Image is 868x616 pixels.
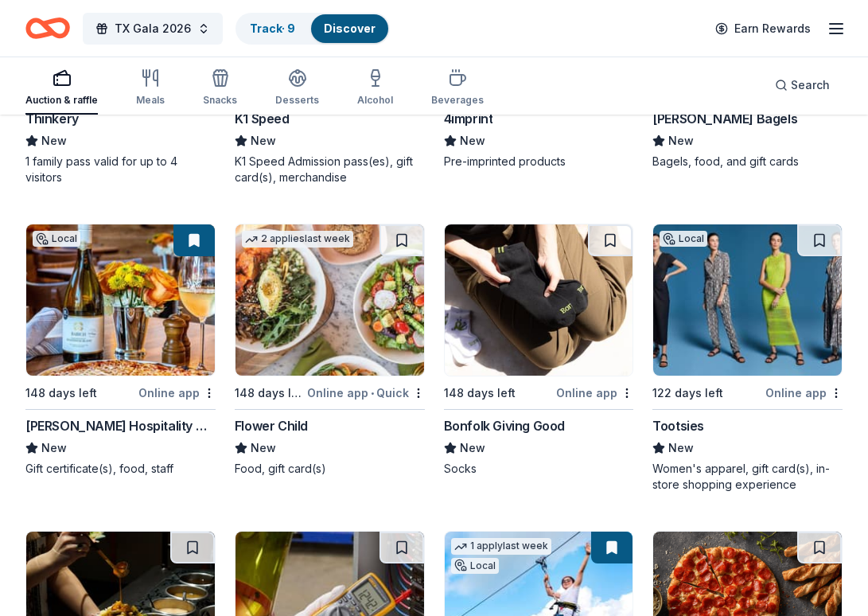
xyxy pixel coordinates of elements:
[235,461,425,477] div: Food, gift card(s)
[668,439,694,458] span: New
[431,94,484,107] div: Beverages
[41,439,67,458] span: New
[235,154,425,185] div: K1 Speed Admission pass(es), gift card(s), merchandise
[357,94,393,107] div: Alcohol
[307,383,425,403] div: Online app Quick
[652,224,843,493] a: Image for TootsiesLocal122 days leftOnline appTootsiesNewWomen's apparel, gift card(s), in-store ...
[444,109,493,128] div: 4imprint
[136,62,165,115] button: Meals
[556,383,633,403] div: Online app
[25,109,79,128] div: Thinkery
[235,384,304,403] div: 148 days left
[251,131,276,150] span: New
[324,21,376,35] a: Discover
[25,94,98,107] div: Auction & raffle
[83,13,223,45] button: TX Gala 2026
[25,384,97,403] div: 148 days left
[235,13,390,45] button: Track· 9Discover
[653,224,842,376] img: Image for Tootsies
[431,62,484,115] button: Beverages
[444,461,634,477] div: Socks
[445,224,633,376] img: Image for Bonfolk Giving Good
[25,10,70,47] a: Home
[357,62,393,115] button: Alcohol
[235,416,308,435] div: Flower Child
[235,224,425,477] a: Image for Flower Child2 applieslast week148 days leftOnline app•QuickFlower ChildNewFood, gift ca...
[460,131,485,150] span: New
[25,416,216,435] div: [PERSON_NAME] Hospitality Group
[203,62,237,115] button: Snacks
[25,224,216,477] a: Image for Berg Hospitality GroupLocal148 days leftOnline app[PERSON_NAME] Hospitality GroupNewGif...
[660,231,707,247] div: Local
[25,461,216,477] div: Gift certificate(s), food, staff
[444,154,634,170] div: Pre-imprinted products
[25,154,216,185] div: 1 family pass valid for up to 4 visitors
[652,109,797,128] div: [PERSON_NAME] Bagels
[275,62,319,115] button: Desserts
[251,439,276,458] span: New
[460,439,485,458] span: New
[451,538,551,555] div: 1 apply last week
[136,94,165,107] div: Meals
[444,384,516,403] div: 148 days left
[652,384,723,403] div: 122 days left
[235,224,424,376] img: Image for Flower Child
[762,69,843,101] button: Search
[444,416,565,435] div: Bonfolk Giving Good
[242,231,353,248] div: 2 applies last week
[250,21,295,35] a: Track· 9
[115,19,191,38] span: TX Gala 2026
[203,94,237,107] div: Snacks
[706,14,820,43] a: Earn Rewards
[371,387,374,400] span: •
[765,383,843,403] div: Online app
[652,416,704,435] div: Tootsies
[33,231,80,247] div: Local
[668,131,694,150] span: New
[138,383,216,403] div: Online app
[652,154,843,170] div: Bagels, food, and gift cards
[451,558,499,574] div: Local
[275,94,319,107] div: Desserts
[235,109,290,128] div: K1 Speed
[25,62,98,115] button: Auction & raffle
[41,131,67,150] span: New
[26,224,215,376] img: Image for Berg Hospitality Group
[791,76,830,95] span: Search
[652,461,843,493] div: Women's apparel, gift card(s), in-store shopping experience
[444,224,634,477] a: Image for Bonfolk Giving Good148 days leftOnline appBonfolk Giving GoodNewSocks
